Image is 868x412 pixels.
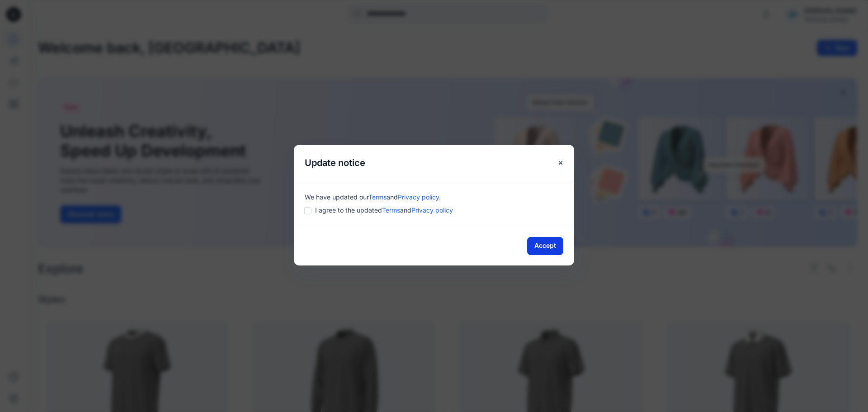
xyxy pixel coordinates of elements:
[400,206,411,214] span: and
[315,205,453,215] span: I agree to the updated
[387,193,398,201] span: and
[368,193,387,201] a: Terms
[411,206,453,214] a: Privacy policy
[294,145,376,181] h5: Update notice
[305,192,563,202] div: We have updated our .
[382,206,400,214] a: Terms
[527,237,563,255] button: Accept
[398,193,439,201] a: Privacy policy
[552,155,569,171] button: Close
